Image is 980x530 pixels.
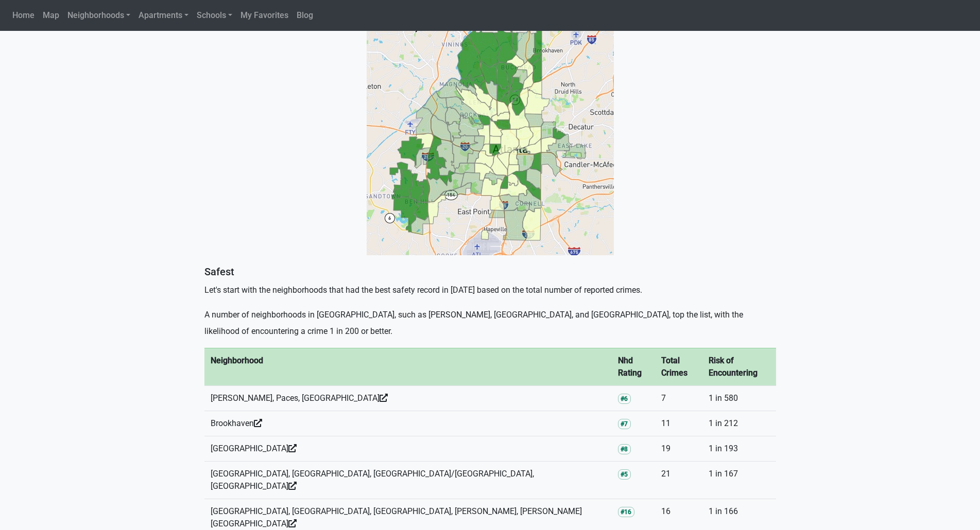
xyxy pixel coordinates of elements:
span: #8 [618,444,631,454]
th: Neighborhood [204,348,612,386]
a: Home [8,5,39,26]
td: [PERSON_NAME], Paces, [GEOGRAPHIC_DATA] [204,386,612,411]
span: Blog [297,10,313,20]
a: Neighborhoods [63,5,134,26]
td: 7 [655,386,702,411]
a: Apartments [134,5,193,26]
a: Map [39,5,63,26]
td: 1 in 167 [702,462,776,499]
td: 1 in 193 [702,436,776,462]
span: Map [43,10,59,20]
a: Schools [193,5,236,26]
td: [GEOGRAPHIC_DATA], [GEOGRAPHIC_DATA], [GEOGRAPHIC_DATA]/[GEOGRAPHIC_DATA], [GEOGRAPHIC_DATA] [204,462,612,499]
h5: Safest [204,266,776,278]
img: Atlanta safety map 2021 [367,8,614,255]
span: Home [12,10,35,20]
td: Brookhaven [204,411,612,436]
span: My Favorites [240,10,288,20]
a: Blog [293,5,317,26]
p: Let's start with the neighborhoods that had the best safety record in [DATE] based on the total n... [204,282,776,298]
td: 1 in 580 [702,386,776,411]
td: 21 [655,462,702,499]
span: #6 [618,394,631,404]
a: My Favorites [236,5,293,26]
span: Schools [197,10,226,20]
span: Apartments [139,10,182,20]
th: Total Crimes [655,348,702,386]
td: [GEOGRAPHIC_DATA] [204,436,612,462]
th: Nhd Rating [612,348,655,386]
td: 1 in 212 [702,411,776,436]
p: A number of neighborhoods in [GEOGRAPHIC_DATA], such as [PERSON_NAME], [GEOGRAPHIC_DATA], and [GE... [204,307,776,340]
span: Neighborhoods [67,10,124,20]
th: Risk of Encountering [702,348,776,386]
span: #5 [618,469,631,480]
span: #7 [618,419,631,429]
span: #16 [618,507,635,517]
td: 11 [655,411,702,436]
td: 19 [655,436,702,462]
